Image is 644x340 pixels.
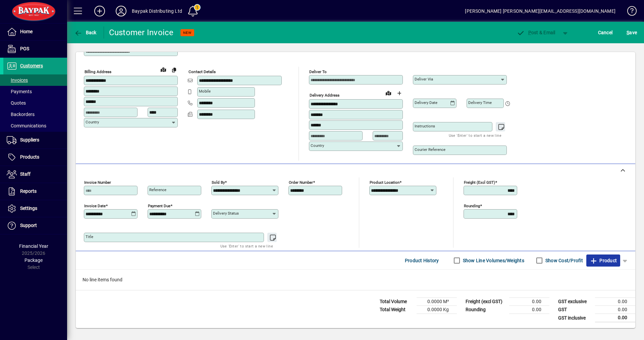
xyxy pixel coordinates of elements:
[509,306,549,314] td: 0.00
[309,69,327,74] mat-label: Deliver To
[528,30,531,35] span: P
[7,123,46,128] span: Communications
[169,64,179,75] button: Copy to Delivery address
[3,86,67,97] a: Payments
[7,112,35,117] span: Backorders
[509,298,549,306] td: 0.00
[86,120,99,124] mat-label: Country
[84,180,111,185] mat-label: Invoice number
[110,5,132,17] button: Profile
[513,26,559,39] button: Post & Email
[555,298,595,306] td: GST exclusive
[402,254,442,267] button: Product History
[20,137,39,143] span: Suppliers
[74,30,97,35] span: Back
[555,306,595,314] td: GST
[415,147,445,152] mat-label: Courier Reference
[544,257,583,264] label: Show Cost/Profit
[109,27,174,38] div: Customer Invoice
[462,306,509,314] td: Rounding
[7,100,26,106] span: Quotes
[89,5,110,17] button: Add
[220,242,273,250] mat-hint: Use 'Enter' to start a new line
[376,306,417,314] td: Total Weight
[7,77,28,83] span: Invoices
[132,6,182,16] div: Baypak Distributing Ltd
[20,29,33,34] span: Home
[555,314,595,322] td: GST inclusive
[199,89,211,94] mat-label: Mobile
[376,298,417,306] td: Total Volume
[462,257,524,264] label: Show Line Volumes/Weights
[465,6,615,16] div: [PERSON_NAME] [PERSON_NAME][EMAIL_ADDRESS][DOMAIN_NAME]
[148,204,170,208] mat-label: Payment due
[415,100,437,105] mat-label: Delivery date
[3,74,67,86] a: Invoices
[86,234,93,239] mat-label: Title
[212,180,225,185] mat-label: Sold by
[7,89,32,94] span: Payments
[417,306,457,314] td: 0.0000 Kg
[596,26,614,39] button: Cancel
[72,26,98,39] button: Back
[149,187,166,192] mat-label: Reference
[417,298,457,306] td: 0.0000 M³
[20,223,37,228] span: Support
[20,46,29,51] span: POS
[415,77,433,81] mat-label: Deliver via
[595,314,635,322] td: 0.00
[517,30,555,35] span: ost & Email
[464,180,495,185] mat-label: Freight (excl GST)
[627,27,637,38] span: ave
[449,131,501,139] mat-hint: Use 'Enter' to start a new line
[586,254,620,267] button: Product
[3,132,67,149] a: Suppliers
[289,180,313,185] mat-label: Order number
[625,26,639,39] button: Save
[394,88,405,99] button: Choose address
[20,188,37,194] span: Reports
[158,64,169,75] a: View on map
[462,298,509,306] td: Freight (excl GST)
[405,255,439,266] span: Product History
[84,204,106,208] mat-label: Invoice date
[24,258,43,263] span: Package
[76,270,635,290] div: No line items found
[370,180,399,185] mat-label: Product location
[595,306,635,314] td: 0.00
[3,41,67,57] a: POS
[20,206,37,211] span: Settings
[464,204,480,208] mat-label: Rounding
[3,23,67,40] a: Home
[3,109,67,120] a: Backorders
[598,27,613,38] span: Cancel
[19,243,48,249] span: Financial Year
[20,63,43,68] span: Customers
[590,255,617,266] span: Product
[3,200,67,217] a: Settings
[3,166,67,183] a: Staff
[20,171,31,177] span: Staff
[183,31,192,35] span: NEW
[3,97,67,109] a: Quotes
[3,120,67,131] a: Communications
[3,149,67,166] a: Products
[627,30,629,35] span: S
[3,183,67,200] a: Reports
[213,211,239,216] mat-label: Delivery status
[67,26,104,39] app-page-header-button: Back
[383,88,394,98] a: View on map
[468,100,492,105] mat-label: Delivery time
[415,124,435,128] mat-label: Instructions
[3,217,67,234] a: Support
[595,298,635,306] td: 0.00
[311,143,324,148] mat-label: Country
[622,1,636,23] a: Knowledge Base
[20,154,39,160] span: Products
